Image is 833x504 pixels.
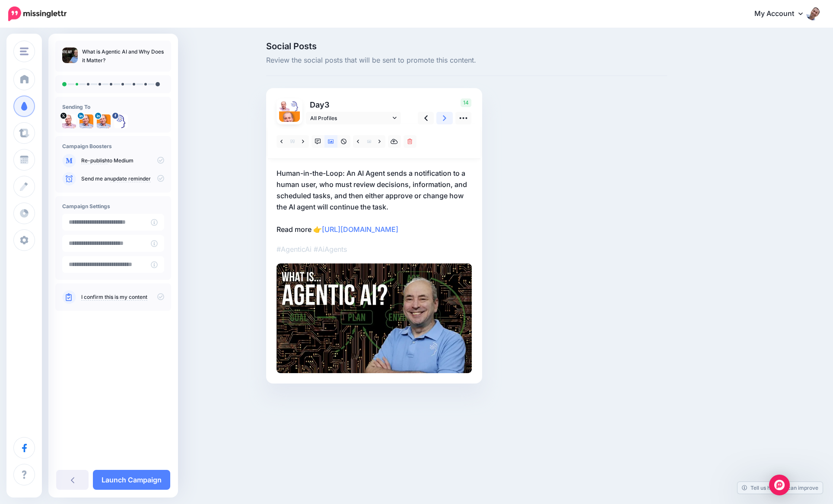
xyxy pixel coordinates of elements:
p: Send me an [81,175,164,183]
a: update reminder [110,175,151,182]
a: All Profiles [306,112,401,124]
p: Day [306,98,402,111]
a: My Account [746,3,820,25]
img: 48662402dff1e2db02496e891dd4790d.jpg [277,263,472,373]
div: Open Intercom Messenger [769,475,790,495]
p: #AgenticAi #AiAgents [277,244,472,255]
a: I confirm this is my content [81,294,147,301]
img: 48662402dff1e2db02496e891dd4790d_thumb.jpg [62,48,78,63]
a: Tell us how we can improve [738,482,823,494]
img: 13007354_1717494401865450_1815260841047396495_n-bsa13168.png [114,114,128,128]
p: Human-in-the-Loop: An AI Agent sends a notification to a human user, who must review decisions, i... [277,168,472,235]
span: All Profiles [310,114,391,123]
p: to Medium [81,157,164,165]
img: Missinglettr [8,6,67,21]
img: x8FBtdm3-2445.png [62,114,76,128]
img: 1708809625171-37032.png [79,114,93,128]
h4: Campaign Boosters [62,143,164,149]
img: x8FBtdm3-2445.png [279,101,289,111]
a: Re-publish [81,157,108,164]
h4: Campaign Settings [62,203,164,209]
span: 14 [461,98,471,107]
p: What is Agentic AI and Why Does it Matter? [82,48,164,65]
span: Social Posts [266,42,667,51]
img: 13007354_1717494401865450_1815260841047396495_n-bsa13168.png [289,101,300,111]
a: [URL][DOMAIN_NAME] [322,225,398,234]
img: 1708809625171-37032.png [279,111,300,132]
img: 1708809625171-37032.png [97,114,111,128]
span: 3 [324,100,329,109]
img: menu.png [20,48,29,55]
span: Review the social posts that will be sent to promote this content. [266,55,667,66]
h4: Sending To [62,104,164,110]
